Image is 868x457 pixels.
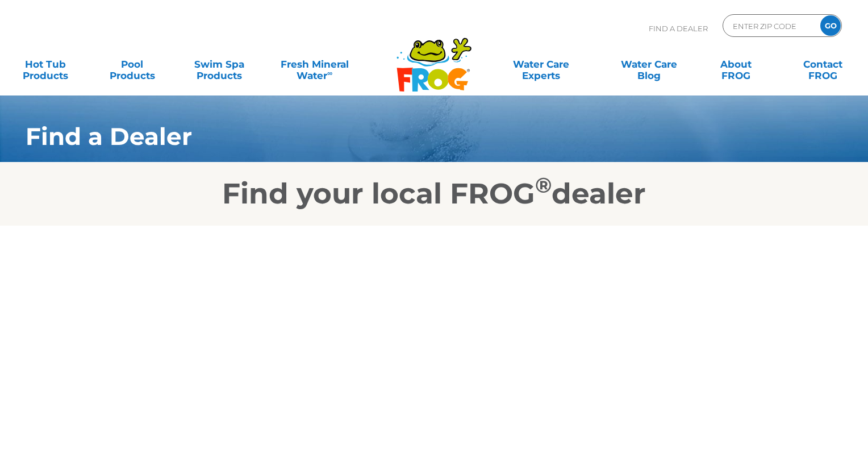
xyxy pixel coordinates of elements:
a: Fresh MineralWater∞ [272,53,357,76]
a: ContactFROG [789,53,857,76]
sup: ∞ [327,69,332,77]
a: Hot TubProducts [11,53,79,76]
input: GO [820,15,841,36]
a: PoolProducts [98,53,166,76]
p: Find A Dealer [649,14,708,43]
sup: ® [535,172,552,198]
h1: Find a Dealer [26,123,774,150]
a: AboutFROG [702,53,770,76]
a: Swim SpaProducts [185,53,253,76]
h2: Find your local FROG dealer [9,177,859,211]
a: Water CareBlog [615,53,683,76]
img: Frog Products Logo [390,23,478,92]
a: Water CareExperts [486,53,595,76]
